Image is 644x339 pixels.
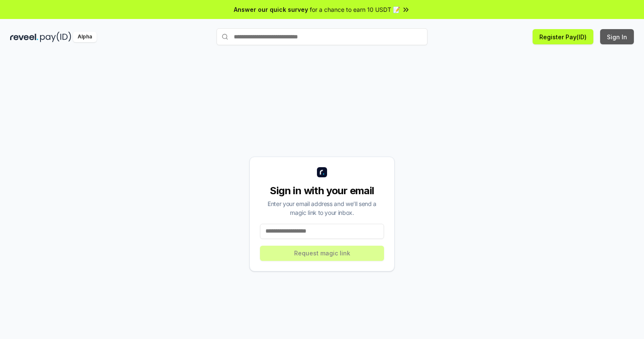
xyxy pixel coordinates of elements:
[234,5,308,14] span: Answer our quick survey
[10,32,38,42] img: reveel_dark
[310,5,400,14] span: for a chance to earn 10 USDT 📝
[317,167,327,177] img: logo_small
[600,29,634,44] button: Sign In
[40,32,71,42] img: pay_id
[260,184,384,198] div: Sign in with your email
[260,199,384,217] div: Enter your email address and we’ll send a magic link to your inbox.
[73,32,97,42] div: Alpha
[533,29,593,44] button: Register Pay(ID)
